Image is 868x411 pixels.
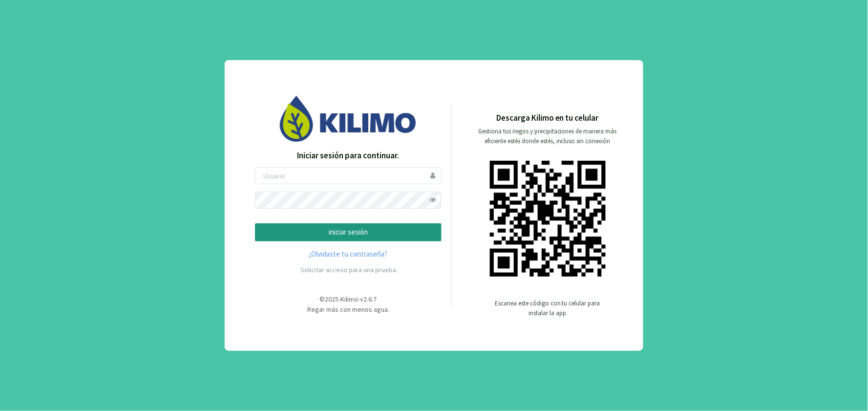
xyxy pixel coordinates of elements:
[359,295,360,303] span: -
[494,299,601,318] p: Escanea este código con tu celular para instalar la app
[255,150,442,162] p: Iniciar sesión para continuar.
[339,295,341,303] span: -
[300,265,396,274] a: Solicitar acceso para una prueba
[280,96,417,141] img: Image
[320,295,325,303] span: ©
[255,249,442,260] a: ¿Olvidaste tu contraseña?
[255,167,442,184] input: Usuario
[341,295,359,303] span: Kilimo
[490,161,606,277] img: qr code
[263,227,433,238] p: iniciar sesión
[472,127,623,146] p: Gestiona tus riegos y precipitaciones de manera más eficiente estés donde estés, incluso sin cone...
[325,295,339,303] span: 2025
[496,112,599,125] p: Descarga Kilimo en tu celular
[255,223,442,241] button: iniciar sesión
[360,295,377,303] span: v2.6.7
[307,305,389,314] span: Regar más con menos agua.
